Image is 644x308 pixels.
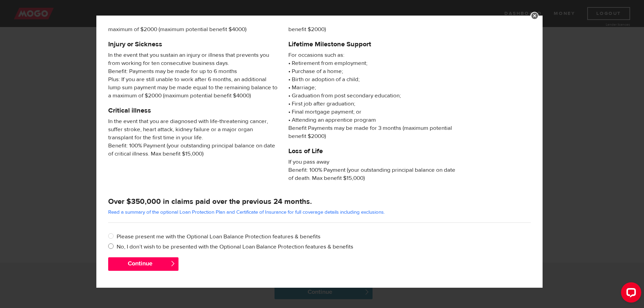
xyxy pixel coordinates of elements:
[108,117,278,158] span: In the event that you are diagnosed with life-threatening cancer, suffer stroke, heart attack, ki...
[117,233,531,241] label: Please present me with the Optional Loan Balance Protection features & benefits
[108,40,278,48] h5: Injury or Sickness
[117,243,531,251] label: No, I don’t wish to be presented with the Optional Loan Balance Protection features & benefits
[108,51,278,100] span: In the event that you sustain an injury or illness that prevents you from working for ten consecu...
[288,147,458,155] h5: Loss of Life
[170,261,176,266] span: 
[288,158,458,182] span: If you pass away Benefit: 100% Payment (your outstanding principal balance on date of death. Max ...
[108,209,385,215] a: Read a summary of the optional Loan Protection Plan and Certificate of Insurance for full coverag...
[108,197,531,206] h4: Over $350,000 in claims paid over the previous 24 months.
[108,257,178,271] button: Continue
[288,40,458,48] h5: Lifetime Milestone Support
[616,280,644,308] iframe: LiveChat chat widget
[288,51,458,140] p: • Retirement from employment; • Purchase of a home; • Birth or adoption of a child; • Marriage; •...
[108,243,117,251] input: No, I don’t wish to be presented with the Optional Loan Balance Protection features & benefits
[108,233,117,241] input: Please present me with the Optional Loan Balance Protection features & benefits
[108,106,278,115] h5: Critical illness
[288,51,458,59] span: For occasions such as:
